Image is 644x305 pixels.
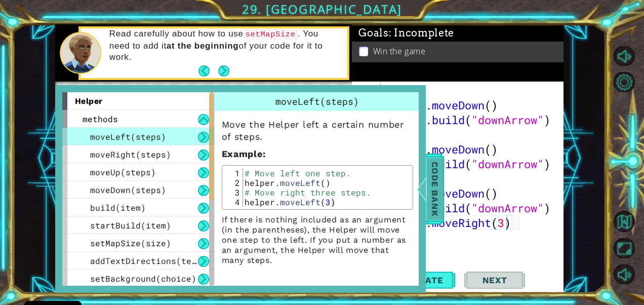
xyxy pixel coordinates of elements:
[90,273,196,284] span: setBackground(choice)
[614,72,635,92] button: Level Options
[614,46,635,66] button: Disable Screen Reader Mode
[614,238,635,258] button: Maximize Browser
[225,168,243,178] div: 1
[225,178,243,187] div: 2
[225,197,243,207] div: 4
[90,131,166,142] span: moveLeft(steps)
[90,167,156,177] span: moveUp(steps)
[83,113,118,124] span: methods
[90,238,171,248] span: setMapSize(size)
[222,119,413,143] p: Move the Helper left a certain number of steps.
[427,158,443,220] span: Code Bank
[614,264,635,284] button: Mute
[215,92,420,111] div: moveLeft(steps)
[222,215,413,265] p: If there is nothing included as an argument (in the parentheses), the Helper will move one step t...
[90,220,171,231] span: startBuild(item)
[90,255,207,266] span: addTextDirections(text)
[464,270,525,291] button: Next
[222,148,266,159] strong: :
[62,92,214,110] div: helper
[90,202,146,213] span: build(item)
[389,27,454,39] span: : Incomplete
[275,95,359,107] span: moveLeft(steps)
[90,149,171,160] span: moveRight(steps)
[109,28,340,62] p: Read carefully about how to use . You need to add it of your code for it to work.
[614,211,635,232] button: Back to Map
[75,96,103,106] span: helper
[244,29,298,40] code: setMapSize
[615,208,644,235] a: Back to Map
[358,27,454,40] span: Goals
[167,41,239,51] strong: at the beginning
[354,83,381,98] div: 42
[222,148,263,159] span: Example
[90,184,166,195] span: moveDown(steps)
[472,275,517,285] span: Next
[216,64,231,79] button: Next
[225,187,243,197] div: 3
[198,65,218,77] button: Back
[373,46,426,57] p: Win the game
